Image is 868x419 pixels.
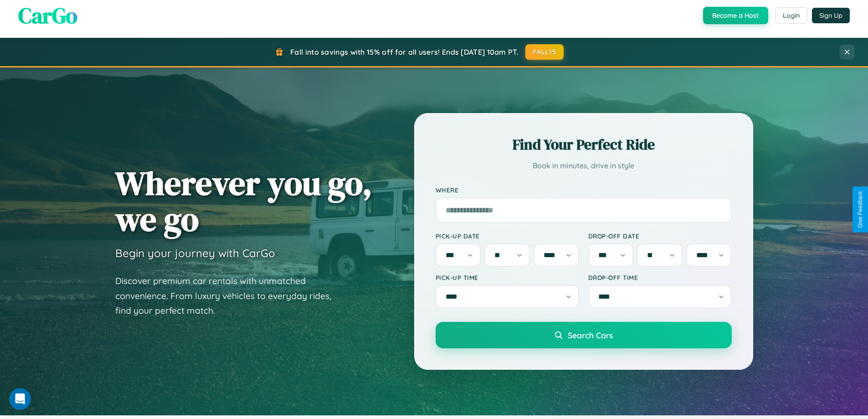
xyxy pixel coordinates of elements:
label: Where [436,186,732,194]
p: Book in minutes, drive in style [436,159,732,172]
span: CarGo [18,0,77,31]
button: Sign Up [812,8,850,23]
button: Become a Host [703,7,768,24]
label: Pick-up Date [436,232,579,240]
span: Search Cars [568,330,613,340]
h1: Wherever you go, we go [115,165,372,237]
h2: Find Your Perfect Ride [436,134,732,155]
label: Drop-off Date [588,232,732,240]
label: Pick-up Time [436,274,579,281]
button: Login [775,7,807,24]
div: Give Feedback [857,191,863,228]
p: Discover premium car rentals with unmatched convenience. From luxury vehicles to everyday rides, ... [115,274,343,318]
iframe: Intercom live chat [9,388,31,410]
button: Search Cars [436,322,732,348]
button: FALL15 [525,44,564,60]
h3: Begin your journey with CarGo [115,246,275,260]
label: Drop-off Time [588,274,732,281]
span: Fall into savings with 15% off for all users! Ends [DATE] 10am PT. [290,47,519,57]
